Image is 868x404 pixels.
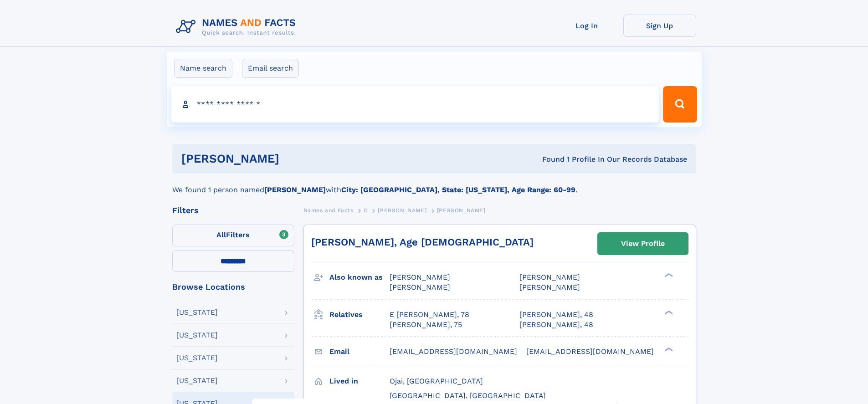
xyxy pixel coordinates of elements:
[176,354,218,362] div: [US_STATE]
[329,270,390,285] h3: Also known as
[172,206,294,215] div: Filters
[390,273,450,281] span: [PERSON_NAME]
[437,207,486,214] span: [PERSON_NAME]
[364,207,368,214] span: C
[526,347,654,356] span: [EMAIL_ADDRESS][DOMAIN_NAME]
[303,205,354,216] a: Names and Facts
[390,347,517,356] span: [EMAIL_ADDRESS][DOMAIN_NAME]
[390,283,450,291] span: [PERSON_NAME]
[598,233,688,255] a: View Profile
[264,185,326,194] b: [PERSON_NAME]
[364,205,368,216] a: C
[390,310,469,320] a: E [PERSON_NAME], 78
[181,153,411,164] h1: [PERSON_NAME]
[663,346,673,352] div: ❯
[176,377,218,384] div: [US_STATE]
[378,205,426,216] a: [PERSON_NAME]
[216,230,226,239] span: All
[172,15,303,39] img: Logo Names and Facts
[378,207,426,214] span: [PERSON_NAME]
[174,59,232,78] label: Name search
[242,59,299,78] label: Email search
[411,154,687,164] div: Found 1 Profile In Our Records Database
[172,174,696,195] div: We found 1 person named with .
[519,273,580,281] span: [PERSON_NAME]
[390,377,483,385] span: Ojai, [GEOGRAPHIC_DATA]
[550,15,623,37] a: Log In
[390,391,546,400] span: [GEOGRAPHIC_DATA], [GEOGRAPHIC_DATA]
[663,86,697,123] button: Search Button
[519,310,593,320] a: [PERSON_NAME], 48
[329,373,390,389] h3: Lived in
[172,283,294,291] div: Browse Locations
[623,15,696,37] a: Sign Up
[172,225,294,246] label: Filters
[663,272,673,278] div: ❯
[621,233,665,254] div: View Profile
[176,309,218,316] div: [US_STATE]
[329,307,390,322] h3: Relatives
[311,236,534,248] a: [PERSON_NAME], Age [DEMOGRAPHIC_DATA]
[329,344,390,359] h3: Email
[519,320,593,330] a: [PERSON_NAME], 48
[390,320,462,330] a: [PERSON_NAME], 75
[341,185,575,194] b: City: [GEOGRAPHIC_DATA], State: [US_STATE], Age Range: 60-99
[176,332,218,339] div: [US_STATE]
[171,86,659,123] input: search input
[519,283,580,291] span: [PERSON_NAME]
[663,309,673,315] div: ❯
